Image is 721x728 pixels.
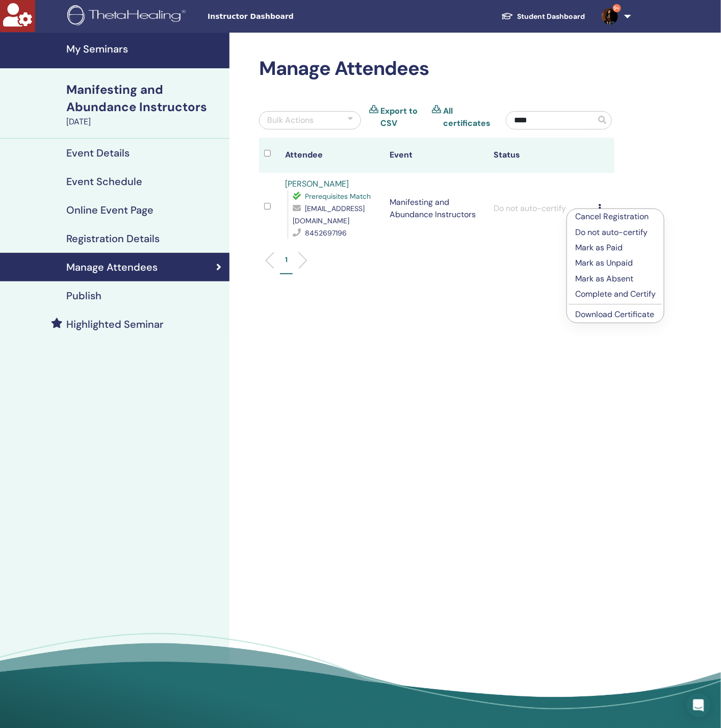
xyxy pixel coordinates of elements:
[66,290,101,302] h4: Publish
[66,116,223,128] div: [DATE]
[66,204,153,216] h4: Online Event Page
[66,261,158,273] h4: Manage Attendees
[384,138,489,173] th: Event
[285,178,349,189] a: [PERSON_NAME]
[575,211,656,223] p: Cancel Registration
[575,309,654,320] a: Download Certificate
[501,12,513,20] img: graduation-cap-white.svg
[67,5,189,28] img: logo.png
[305,192,371,201] span: Prerequisites Match
[489,138,594,173] th: Status
[66,175,142,188] h4: Event Schedule
[267,114,314,126] div: Bulk Actions
[280,138,384,173] th: Attendee
[384,173,489,244] td: Manifesting and Abundance Instructors
[259,57,614,81] h2: Manage Attendees
[575,242,656,254] p: Mark as Paid
[66,43,223,55] h4: My Seminars
[575,226,656,239] p: Do not auto-certify
[208,11,360,22] span: Instructor Dashboard
[686,693,711,718] div: Open Intercom Messenger
[575,288,656,300] p: Complete and Certify
[380,105,424,129] a: Export to CSV
[443,105,491,129] a: All certificates
[305,228,347,238] span: 8452697196
[293,204,365,225] span: [EMAIL_ADDRESS][DOMAIN_NAME]
[285,254,288,265] p: 1
[60,81,229,128] a: Manifesting and Abundance Instructors[DATE]
[66,232,160,245] h4: Registration Details
[66,81,223,116] div: Manifesting and Abundance Instructors
[613,4,621,12] span: 9+
[493,7,594,26] a: Student Dashboard
[575,257,656,269] p: Mark as Unpaid
[66,147,130,159] h4: Event Details
[602,8,618,24] img: default.jpg
[575,273,656,285] p: Mark as Absent
[66,318,164,330] h4: Highlighted Seminar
